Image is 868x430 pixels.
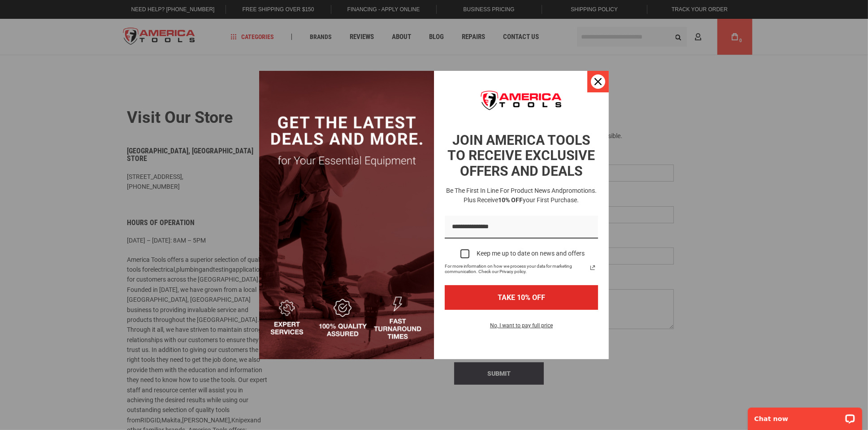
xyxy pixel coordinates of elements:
[445,216,598,239] input: Email field
[595,78,602,85] svg: close icon
[499,196,523,204] strong: 10% OFF
[587,71,609,92] button: Close
[445,285,598,310] button: TAKE 10% OFF
[477,250,585,257] div: Keep me up to date on news and offers
[445,264,587,274] span: For more information on how we process your data for marketing communication. Check our Privacy p...
[587,262,598,273] svg: link icon
[587,262,598,273] a: Read our Privacy Policy
[443,186,600,205] h3: Be the first in line for product news and
[483,321,560,336] button: No, I want to pay full price
[448,132,595,179] strong: JOIN AMERICA TOOLS TO RECEIVE EXCLUSIVE OFFERS AND DEALS
[742,402,868,430] iframe: LiveChat chat widget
